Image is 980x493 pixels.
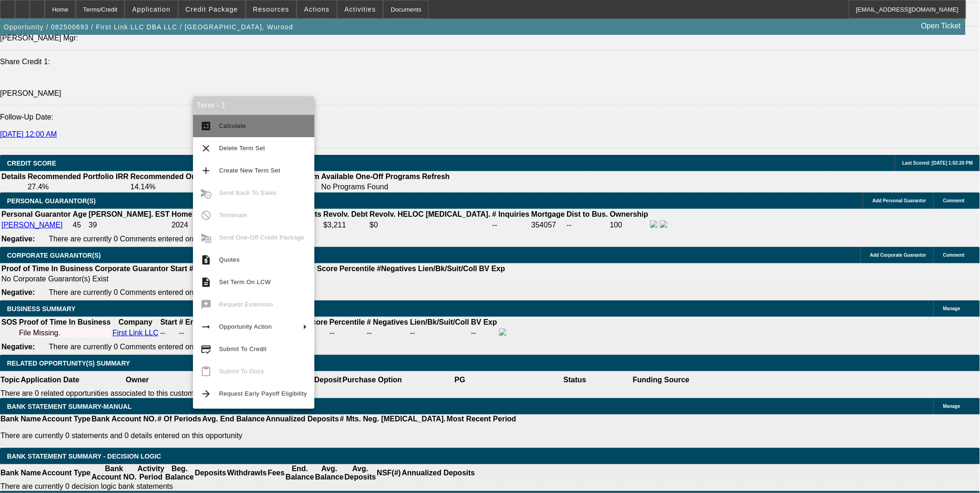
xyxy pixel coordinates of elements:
[1,318,18,327] th: SOS
[137,464,165,482] th: Activity Period
[943,198,965,203] span: Comment
[165,464,194,482] th: Beg. Balance
[130,172,228,181] th: Recommended One Off IRR
[157,414,202,424] th: # Of Periods
[72,220,87,230] td: 45
[367,318,408,326] b: # Negatives
[1,172,26,181] th: Details
[401,464,475,482] th: Annualized Deposits
[179,329,184,337] span: --
[179,0,245,18] button: Credit Package
[95,265,168,273] b: Corporate Guarantor
[340,265,375,273] b: Percentile
[499,328,507,336] img: facebook-icon.png
[1,210,71,218] b: Personal Guarantor
[170,265,187,273] b: Start
[27,182,129,192] td: 27.4%
[172,210,240,218] b: Home Owner Since
[422,172,451,181] th: Refresh
[1,235,35,243] b: Negative:
[219,279,271,286] span: Set Term On LCW
[369,220,491,230] td: $0
[189,265,235,273] b: # Employees
[610,210,648,218] b: Ownership
[49,235,246,243] span: There are currently 0 Comments entered on this opportunity
[471,318,497,326] b: BV Exp
[200,165,212,176] mat-icon: add
[492,210,529,218] b: # Inquiries
[219,390,307,397] span: Request Early Payoff Eligibility
[27,172,129,181] th: Recommended Portfolio IRR
[219,167,280,174] span: Create New Term Set
[943,253,965,258] span: Comment
[367,329,408,337] div: --
[7,305,75,313] span: BUSINESS SUMMARY
[200,388,212,400] mat-icon: arrow_forward
[4,23,293,31] span: Opportunity / 082500693 / First Link LLC DBA LLC / [GEOGRAPHIC_DATA], Wurood
[20,371,80,389] th: Application Date
[410,328,470,338] td: --
[492,220,530,230] td: --
[329,318,365,326] b: Percentile
[49,343,246,351] span: There are currently 0 Comments entered on this opportunity
[567,220,609,230] td: --
[418,265,477,273] b: Lien/Bk/Suit/Coll
[285,464,314,482] th: End. Balance
[19,318,111,327] th: Proof of Time In Business
[410,318,469,326] b: Lien/Bk/Suit/Coll
[304,6,330,13] span: Actions
[321,172,421,181] th: Available One-Off Programs
[179,318,225,326] b: # Employees
[323,220,368,230] td: $3,211
[7,160,56,167] span: CREDIT SCORE
[194,464,227,482] th: Deposits
[321,182,421,192] td: No Programs Found
[219,323,272,330] span: Opportunity Action
[650,220,658,228] img: facebook-icon.png
[253,6,289,13] span: Resources
[193,96,314,115] div: Term - 1
[471,328,498,338] td: --
[7,197,96,205] span: PERSONAL GUARANTOR(S)
[344,464,377,482] th: Avg. Deposits
[7,453,161,460] span: Bank Statement Summary - Decision Logic
[200,120,212,132] mat-icon: calculate
[1,264,93,273] th: Proof of Time In Business
[531,220,566,230] td: 354057
[660,220,667,228] img: linkedin-icon.png
[323,210,368,218] b: Revolv. Debt
[943,404,960,409] span: Manage
[314,464,344,482] th: Avg. Balance
[89,210,170,218] b: [PERSON_NAME]. EST
[91,464,137,482] th: Bank Account NO.
[125,0,177,18] button: Application
[7,252,101,259] span: CORPORATE GUARANTOR(S)
[7,360,130,367] span: RELATED OPPORTUNITY(S) SUMMARY
[49,288,246,296] span: There are currently 0 Comments entered on this opportunity
[1,221,63,229] a: [PERSON_NAME]
[41,414,91,424] th: Account Type
[200,143,212,154] mat-icon: clear
[219,145,265,152] span: Delete Term Set
[873,198,927,203] span: Add Personal Guarantor
[567,210,608,218] b: Dist to Bus.
[73,210,87,218] b: Age
[447,414,517,424] th: Most Recent Period
[377,265,417,273] b: #Negatives
[532,210,565,218] b: Mortgage
[376,464,401,482] th: NSF(#)
[227,464,267,482] th: Withdrawls
[88,220,170,230] td: 39
[1,343,35,351] b: Negative:
[80,371,195,389] th: Owner
[202,414,266,424] th: Avg. End Balance
[345,6,376,13] span: Activities
[338,0,383,18] button: Activities
[219,256,240,263] span: Quotes
[160,318,177,326] b: Start
[160,328,178,338] td: --
[41,464,91,482] th: Account Type
[267,464,285,482] th: Fees
[219,122,246,129] span: Calculate
[402,371,517,389] th: PG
